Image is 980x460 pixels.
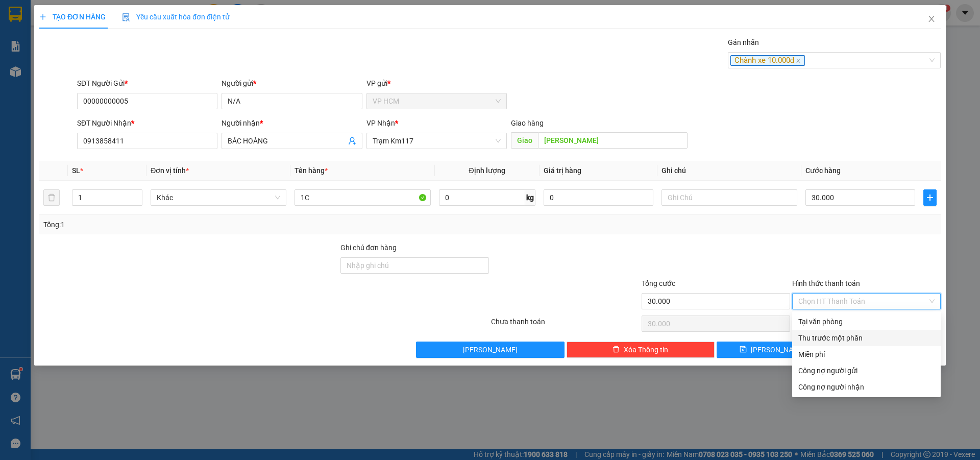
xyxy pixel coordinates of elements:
label: Ghi chú đơn hàng [340,244,397,252]
span: Tổng cước [642,279,675,287]
span: save [740,346,747,354]
button: plus [923,189,937,206]
span: Chành xe 10.000đ [730,55,805,66]
div: VP gửi [366,78,507,89]
input: Ghi Chú [661,189,797,206]
div: Miễn phí [798,349,935,360]
span: Số 170 [PERSON_NAME], P8, Q11, [GEOGRAPHIC_DATA][PERSON_NAME] [4,54,70,79]
span: Giao [511,132,538,149]
button: deleteXóa Thông tin [567,342,715,358]
span: kg [525,189,535,206]
div: Cước gửi hàng sẽ được ghi vào công nợ của người nhận [792,379,941,395]
span: user-add [348,137,356,145]
label: Hình thức thanh toán [792,279,860,287]
div: Cước gửi hàng sẽ được ghi vào công nợ của người gửi [792,362,941,379]
div: Chưa thanh toán [490,316,641,334]
span: Xóa Thông tin [624,344,668,355]
span: VP Nhận: [78,42,102,48]
div: Thu trước một phần [798,332,935,344]
span: Yêu cầu xuất hóa đơn điện tử [122,13,230,21]
span: VP Nhận [366,119,395,127]
span: Giá trị hàng [544,166,581,175]
div: SĐT Người Nhận [77,117,217,129]
strong: (NHÀ XE [GEOGRAPHIC_DATA]) [44,18,141,26]
div: SĐT Người Gửi [77,78,217,89]
span: VP Gửi: [4,42,23,48]
label: Gán nhãn [728,38,759,46]
input: VD: Bàn, Ghế [295,189,430,206]
span: [PERSON_NAME] [463,344,518,355]
span: TẠO ĐƠN HÀNG [39,13,106,21]
span: Giao hàng [511,119,544,127]
span: [PERSON_NAME] [751,344,805,355]
img: icon [122,13,130,21]
span: close [796,58,801,63]
input: Dọc đường [538,132,688,149]
strong: NHÀ XE THUẬN HƯƠNG [39,6,146,17]
span: Cước hàng [805,166,841,175]
div: Người nhận [222,117,362,129]
span: plus [39,13,46,20]
button: delete [43,189,60,206]
span: Trạm Km117 [101,42,134,48]
th: Ghi chú [657,161,801,181]
div: Công nợ người nhận [798,381,935,393]
div: Người gửi [222,78,362,89]
button: save[PERSON_NAME] [717,342,827,358]
span: [STREET_ADDRESS] [78,63,132,69]
button: [PERSON_NAME] [416,342,565,358]
span: Tên hàng [295,166,328,175]
span: VP HCM [373,93,501,109]
div: Công nợ người gửi [798,365,935,376]
span: Đơn vị tính [151,166,189,175]
span: close [927,15,936,23]
span: VP HCM [23,42,44,48]
input: 0 [544,189,653,206]
input: Ghi chú đơn hàng [340,257,489,274]
span: Trạm Km117 [373,133,501,149]
span: SL [72,166,80,175]
span: delete [612,346,620,354]
strong: HCM - ĐỊNH QUÁN - PHƯƠNG LÂM [47,28,138,34]
img: logo [7,7,32,33]
span: Khác [157,190,280,205]
div: Tổng: 1 [43,219,378,230]
button: Close [917,5,946,34]
div: Tại văn phòng [798,316,935,327]
span: plus [924,193,936,202]
span: Định lượng [469,166,505,175]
